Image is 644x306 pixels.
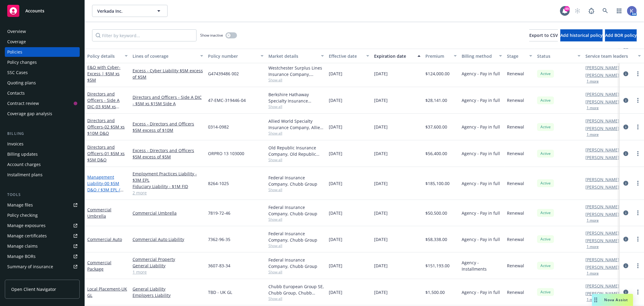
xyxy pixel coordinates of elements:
[130,49,206,63] button: Lines of coverage
[462,70,500,77] span: Agency - Pay in full
[87,151,125,163] span: - 01 $5M xs $5M D&O
[133,171,203,183] a: Employment Practices Liability - $3M EPL
[5,139,80,149] a: Invoices
[634,97,642,104] a: more
[25,8,44,13] span: Accounts
[5,68,80,77] a: SSC Cases
[133,190,203,196] a: 2 more
[540,289,552,295] span: Active
[208,70,239,77] span: G47439486 002
[268,187,324,192] span: Show all
[425,97,447,103] span: $28,141.00
[537,53,574,59] div: Status
[87,104,120,116] span: - 03 $5M xs $15M Side A DIC
[374,262,388,269] span: [DATE]
[5,2,80,19] a: Accounts
[7,139,24,149] div: Invoices
[372,49,423,63] button: Expiration date
[133,256,203,262] a: Commercial Property
[505,49,535,63] button: Stage
[87,64,120,83] span: - Excess | $5M xs $5M
[268,269,324,275] span: Show all
[622,288,630,296] a: circleInformation
[133,121,203,133] a: Excess - Directors and Officers $5M excess of $10M
[5,210,80,220] a: Policy checking
[605,29,637,41] button: Add BOR policy
[585,99,619,105] a: [PERSON_NAME]
[208,150,244,157] span: ORPRO 13 103000
[585,283,619,289] a: [PERSON_NAME]
[206,49,266,63] button: Policy number
[87,144,125,163] a: Directors and Officers
[585,211,619,217] a: [PERSON_NAME]
[7,252,36,261] div: Manage BORs
[540,210,552,216] span: Active
[585,154,619,161] a: [PERSON_NAME]
[585,5,598,17] a: Report a Bug
[208,210,230,216] span: 7819-72-46
[564,6,570,11] div: 49
[87,207,111,219] a: Commercial Umbrella
[5,200,80,210] a: Manage files
[329,150,342,157] span: [DATE]
[268,53,317,59] div: Market details
[462,210,500,216] span: Agency - Pay in full
[268,283,324,296] div: Chubb European Group SE, Chubb Group, Chubb Group (International)
[5,241,80,251] a: Manage claims
[92,29,197,41] input: Filter by keyword...
[585,147,619,153] a: [PERSON_NAME]
[425,236,447,243] span: $58,338.00
[374,150,388,157] span: [DATE]
[585,118,619,124] a: [PERSON_NAME]
[5,262,80,272] a: Summary of insurance
[133,286,203,292] a: General Liability
[87,64,120,83] a: E&O with Cyber
[572,5,584,17] a: Start snowing
[329,289,342,295] span: [DATE]
[585,125,619,132] a: [PERSON_NAME]
[326,49,372,63] button: Effective date
[622,236,630,243] a: circleInformation
[5,88,80,98] a: Contacts
[585,72,619,78] a: [PERSON_NAME]
[462,180,500,187] span: Agency - Pay in full
[540,263,552,269] span: Active
[268,91,324,104] div: Berkshire Hathaway Specialty Insurance Company, Berkshire Hathaway Specialty Insurance
[587,219,599,222] button: 1 more
[627,6,637,16] img: photo
[622,70,630,77] a: circleInformation
[634,180,642,187] a: more
[604,297,628,302] span: Nova Assist
[374,97,388,103] span: [DATE]
[585,53,634,59] div: Service team leaders
[5,192,80,198] div: Tools
[7,262,53,272] div: Summary of insurance
[329,180,342,187] span: [DATE]
[634,236,642,243] a: more
[133,94,203,107] a: Directors and Officers - Side A DIC - $5M xs $15M Side A
[268,204,324,217] div: Federal Insurance Company, Chubb Group
[462,236,500,243] span: Agency - Pay in full
[374,236,388,243] span: [DATE]
[268,65,324,77] div: Westchester Surplus Lines Insurance Company, Chubb Group, RT Specialty Insurance Services, LLC (R...
[87,174,120,205] a: Management Liability
[208,236,230,243] span: 7362-96-35
[540,151,552,156] span: Active
[329,210,342,216] span: [DATE]
[5,37,80,47] a: Coverage
[208,97,246,103] span: 47-EMC-319446-04
[87,236,122,242] a: Commercial Auto
[268,145,324,157] div: Old Republic Insurance Company, Old Republic General Insurance Group
[329,53,363,59] div: Effective date
[592,294,633,306] button: Nova Assist
[5,78,80,88] a: Quoting plans
[133,236,203,243] a: Commercial Auto Liability
[462,289,500,295] span: Agency - Pay in full
[87,260,111,272] a: Commercial Package
[268,174,324,187] div: Federal Insurance Company, Chubb Group
[507,97,524,103] span: Renewal
[529,32,558,38] span: Export to CSV
[585,203,619,210] a: [PERSON_NAME]
[459,49,505,63] button: Billing method
[329,97,342,103] span: [DATE]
